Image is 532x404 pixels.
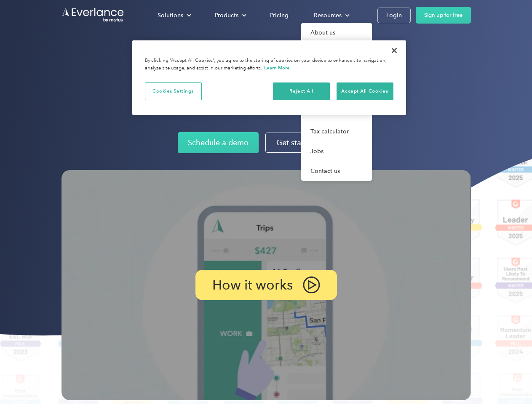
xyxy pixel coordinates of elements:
input: Submit [62,50,104,68]
div: Cookie banner [132,40,406,115]
a: Login [377,8,411,23]
a: About us [301,23,372,43]
button: Cookies Settings [145,82,202,100]
button: Close [385,41,404,60]
nav: Resources [301,23,372,181]
a: Go to homepage [61,7,125,23]
button: Accept All Cookies [337,82,393,100]
div: Solutions [149,8,198,23]
a: Contact us [301,161,372,181]
a: Schedule a demo [178,132,259,153]
a: Tax calculator [301,122,372,141]
div: Pricing [270,10,289,21]
div: Privacy [132,40,406,115]
div: Resources [305,8,356,23]
button: Reject All [273,82,330,100]
div: Products [215,10,238,21]
div: Products [206,8,253,23]
a: Get started for free [265,133,354,153]
div: Resources [314,10,342,21]
a: More information about your privacy, opens in a new tab [264,65,290,71]
div: By clicking “Accept All Cookies”, you agree to the storing of cookies on your device to enhance s... [145,57,393,72]
a: Sign up for free [416,7,471,24]
a: Pricing [262,8,297,23]
div: Solutions [158,10,183,21]
div: Login [386,10,402,21]
p: How it works [212,280,293,290]
a: Jobs [301,141,372,161]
